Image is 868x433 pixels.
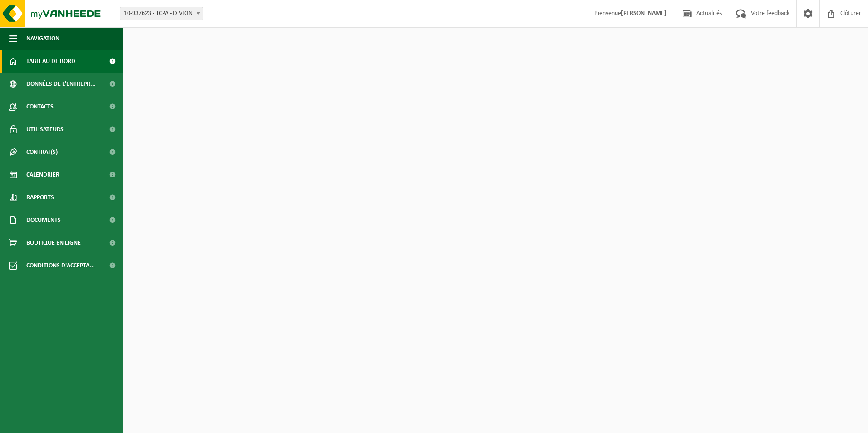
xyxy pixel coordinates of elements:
span: Navigation [26,27,59,50]
span: Contacts [26,95,54,118]
span: 10-937623 - TCPA - DIVION [120,7,203,20]
span: Documents [26,209,61,231]
span: Rapports [26,186,54,209]
strong: [PERSON_NAME] [621,10,666,17]
span: Données de l'entrepr... [26,73,96,95]
span: Utilisateurs [26,118,64,141]
span: Calendrier [26,163,59,186]
span: Contrat(s) [26,141,58,163]
span: Boutique en ligne [26,231,81,254]
span: Conditions d'accepta... [26,254,95,277]
span: Tableau de bord [26,50,75,73]
span: 10-937623 - TCPA - DIVION [120,7,203,20]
